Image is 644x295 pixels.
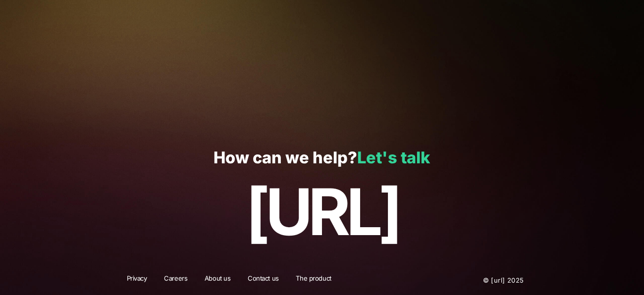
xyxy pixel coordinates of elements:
p: [URL] [21,176,622,248]
p: How can we help? [21,149,622,167]
p: © [URL] 2025 [423,274,524,287]
a: Let's talk [357,148,430,167]
a: Careers [158,274,194,287]
a: The product [289,274,337,287]
a: Privacy [120,274,154,287]
a: Contact us [241,274,285,287]
a: About us [198,274,237,287]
